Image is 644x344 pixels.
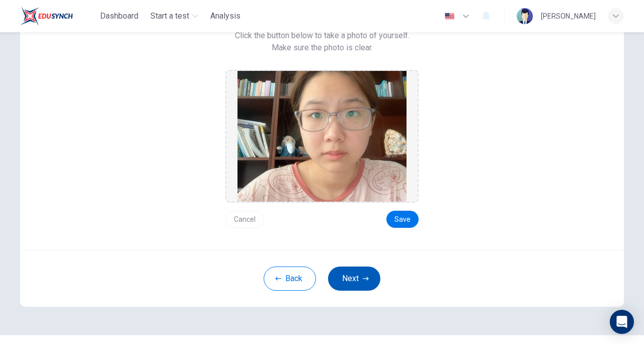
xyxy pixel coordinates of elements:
[96,7,142,25] button: Dashboard
[328,267,380,291] button: Next
[517,8,533,24] img: Profile picture
[210,10,240,22] span: Analysis
[272,42,373,54] span: Make sure the photo is clear.
[610,310,634,334] div: Open Intercom Messenger
[100,10,138,22] span: Dashboard
[20,6,96,26] a: Rosedale logo
[443,13,456,20] img: en
[541,10,596,22] div: [PERSON_NAME]
[225,211,264,228] button: Cancel
[237,71,407,202] img: preview screemshot
[206,7,245,25] button: Analysis
[386,211,419,228] button: Save
[264,267,316,291] button: Back
[150,10,189,22] span: Start a test
[146,7,202,25] button: Start a test
[235,30,410,42] span: Click the button below to take a photo of yourself.
[20,6,73,26] img: Rosedale logo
